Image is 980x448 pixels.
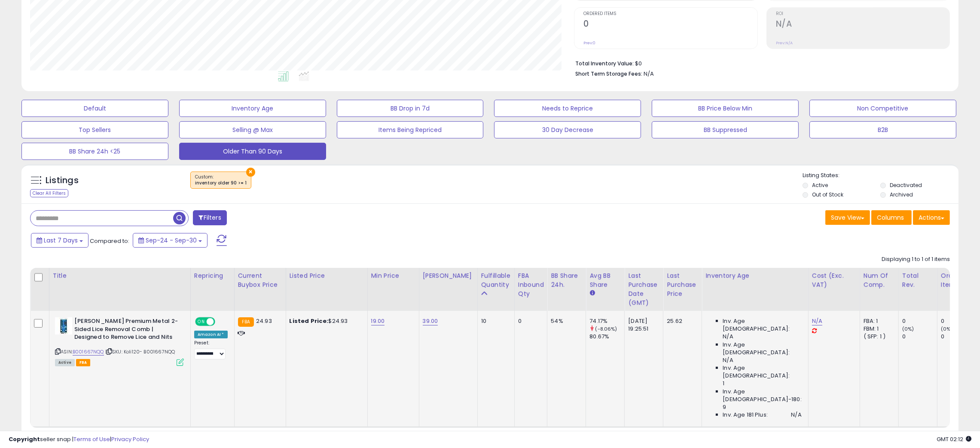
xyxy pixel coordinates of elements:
a: N/A [812,317,822,325]
strong: Copyright [9,435,40,443]
button: Default [21,100,168,117]
span: Inv. Age [DEMOGRAPHIC_DATA]: [723,317,801,333]
label: Deactivated [890,181,922,189]
span: 2025-10-8 02:12 GMT [937,435,971,443]
a: 39.00 [423,317,438,325]
small: (0%) [902,325,914,332]
button: B2B [809,121,956,138]
div: BB Share 24h. [551,271,582,289]
span: N/A [723,356,733,364]
label: Active [812,181,828,189]
small: (-8.06%) [595,325,617,332]
div: inventory older 90 >= 1 [195,180,247,186]
span: 24.93 [256,317,272,325]
button: Filters [193,210,226,225]
div: Fulfillable Quantity [481,271,511,289]
span: Last 7 Days [44,236,78,245]
div: Title [53,271,187,280]
div: ASIN: [55,317,184,365]
a: Privacy Policy [111,435,149,443]
span: N/A [723,333,733,341]
div: Current Buybox Price [238,271,282,289]
b: Short Term Storage Fees: [575,70,642,77]
span: N/A [791,411,801,419]
div: 0 [902,317,937,325]
button: Inventory Age [179,100,326,117]
span: FBA [76,359,91,366]
div: seller snap | | [9,436,149,444]
div: Avg BB Share [589,271,621,289]
button: BB Share 24h <25 [21,143,168,160]
button: Actions [913,210,950,225]
small: FBA [238,317,254,327]
div: 80.67% [589,333,624,341]
div: Ordered Items [941,271,972,289]
span: Inv. Age [DEMOGRAPHIC_DATA]: [723,364,801,380]
button: Columns [871,210,912,225]
div: [PERSON_NAME] [423,271,474,280]
span: 1 [723,380,724,387]
span: Columns [877,213,904,222]
b: Listed Price: [290,317,329,325]
button: Items Being Repriced [337,121,484,138]
button: Last 7 Days [31,233,89,248]
button: Sep-24 - Sep-30 [133,233,208,248]
span: ON [196,318,207,325]
h5: Listings [46,175,79,187]
button: BB Suppressed [652,121,799,138]
button: BB Price Below Min [652,100,799,117]
div: 0 [941,333,976,341]
button: Save View [825,210,870,225]
button: Older Than 90 Days [179,143,326,160]
li: $0 [575,58,943,68]
b: Total Inventory Value: [575,60,634,67]
div: Clear All Filters [30,189,68,197]
span: Inv. Age [DEMOGRAPHIC_DATA]: [723,341,801,356]
a: Terms of Use [73,435,110,443]
button: Non Competitive [809,100,956,117]
div: Listed Price [290,271,364,280]
span: ROI [776,12,949,16]
div: 10 [481,317,508,325]
div: 54% [551,317,579,325]
span: N/A [644,70,654,78]
div: 25.62 [667,317,695,325]
div: Min Price [371,271,415,280]
a: B001667NQQ [73,348,104,356]
div: ( SFP: 1 ) [864,333,892,341]
button: 30 Day Decrease [494,121,641,138]
small: Prev: N/A [776,40,793,46]
div: Cost (Exc. VAT) [812,271,856,289]
b: [PERSON_NAME] Premium Metal 2-Sided Lice Removal Comb | Designed to Remove Lice and Nits [74,317,179,344]
span: Sep-24 - Sep-30 [146,236,197,245]
div: FBA: 1 [864,317,892,325]
button: Selling @ Max [179,121,326,138]
div: Num of Comp. [864,271,895,289]
div: FBA inbound Qty [518,271,544,298]
div: Total Rev. [902,271,934,289]
div: Inventory Age [705,271,804,280]
p: Listing States: [803,172,959,180]
div: $24.93 [290,317,361,325]
div: Repricing [194,271,231,280]
span: | SKU: Koli120- B001667NQQ [105,348,175,355]
button: × [246,168,255,177]
span: 9 [723,403,726,411]
div: Displaying 1 to 1 of 1 items [882,255,950,264]
div: Preset: [194,340,228,359]
span: Custom: [195,174,247,187]
div: 0 [518,317,541,325]
button: Needs to Reprice [494,100,641,117]
span: OFF [214,318,228,325]
div: 74.17% [589,317,624,325]
div: Amazon AI * [194,331,228,338]
span: Inv. Age [DEMOGRAPHIC_DATA]-180: [723,388,801,403]
div: [DATE] 19:25:51 [628,317,656,333]
span: Inv. Age 181 Plus: [723,411,768,419]
div: 0 [902,333,937,341]
button: Top Sellers [21,121,168,138]
span: All listings currently available for purchase on Amazon [55,359,75,366]
span: Compared to: [90,237,129,245]
img: 41j1IKzw-4L._SL40_.jpg [55,317,72,334]
label: Out of Stock [812,191,843,198]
